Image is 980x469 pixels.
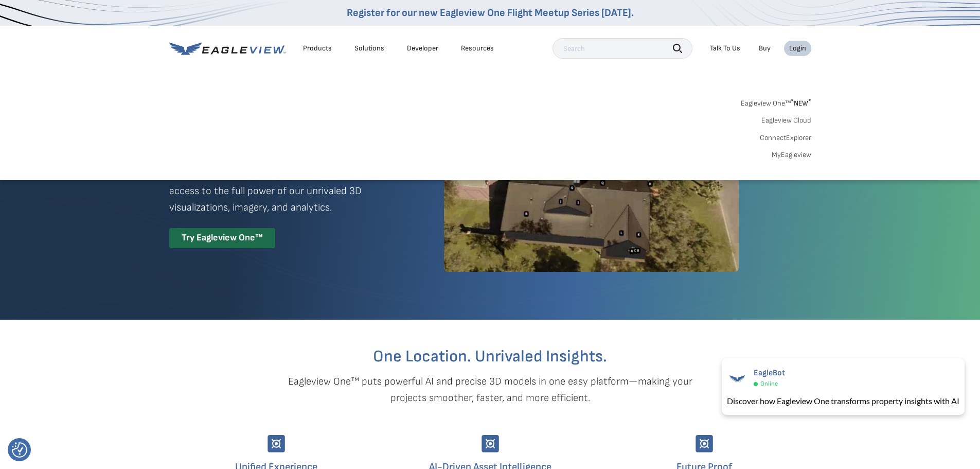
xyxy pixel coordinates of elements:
div: Discover how Eagleview One transforms property insights with AI [727,395,959,407]
img: Group-9744.svg [268,435,285,453]
div: Login [789,44,806,53]
a: Eagleview Cloud [761,116,811,125]
div: Try Eagleview One™ [169,228,275,248]
p: A premium digital experience that provides seamless access to the full power of our unrivaled 3D ... [169,166,407,216]
img: Group-9744.svg [482,435,499,453]
a: MyEagleview [772,150,811,160]
a: Buy [759,44,771,53]
a: Register for our new Eagleview One Flight Meetup Series [DATE]. [347,7,634,19]
a: Developer [407,44,438,53]
img: EagleBot [727,368,747,389]
button: Consent Preferences [12,442,27,458]
a: Eagleview One™*NEW* [741,96,811,108]
img: Revisit consent button [12,442,27,458]
div: Products [303,44,332,53]
h2: One Location. Unrivaled Insights. [177,349,804,365]
div: Talk To Us [710,44,740,53]
div: Resources [461,44,494,53]
span: Online [760,380,778,388]
span: EagleBot [754,368,785,378]
p: Eagleview One™ puts powerful AI and precise 3D models in one easy platform—making your projects s... [270,373,710,406]
a: ConnectExplorer [760,133,811,143]
img: Group-9744.svg [696,435,713,453]
input: Search [553,38,692,59]
div: Solutions [354,44,384,53]
span: NEW [791,99,811,108]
